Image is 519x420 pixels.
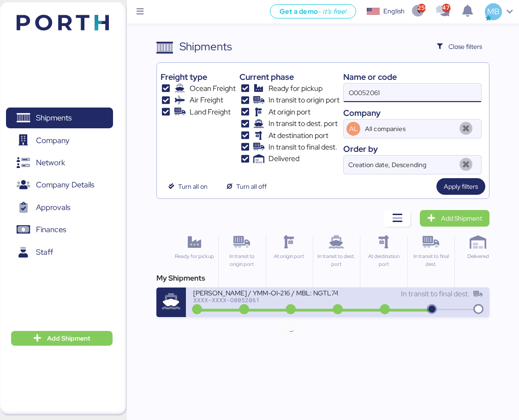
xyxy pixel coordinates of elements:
[268,118,338,129] span: In transit to dest. port
[6,242,113,263] a: Staff
[36,156,65,169] span: Network
[193,297,338,303] div: XXXX-XXXX-O0052061
[132,4,148,20] button: Menu
[268,142,337,153] span: In transit to final dest.
[156,273,490,284] div: My Shipments
[239,71,340,83] div: Current phase
[268,153,299,164] span: Delivered
[268,130,328,141] span: At destination port
[36,111,72,125] span: Shipments
[190,107,231,118] span: Land Freight
[487,6,500,18] span: MB
[190,83,236,94] span: Ocean Freight
[6,197,113,218] a: Approvals
[268,83,322,94] span: Ready for pickup
[317,252,356,268] div: In transit to dest. port
[270,252,309,260] div: At origin port
[179,38,232,55] div: Shipments
[190,95,223,106] span: Air Freight
[222,252,262,268] div: In transit to origin port
[6,174,113,196] a: Company Details
[6,152,113,174] a: Network
[161,178,215,195] button: Turn all on
[343,71,482,83] div: Name or code
[401,289,470,299] span: In transit to final dest.
[36,246,53,259] span: Staff
[47,333,90,344] span: Add Shipment
[412,252,451,268] div: In transit to final dest.
[364,252,403,268] div: At destination port
[36,178,94,192] span: Company Details
[444,181,478,192] span: Apply filters
[175,252,215,260] div: Ready for pickup
[11,331,113,346] button: Add Shipment
[448,41,482,52] span: Close filters
[343,107,482,119] div: Company
[436,178,485,195] button: Apply filters
[219,178,274,195] button: Turn all off
[236,181,267,192] span: Turn all off
[430,38,490,55] button: Close filters
[161,71,236,83] div: Freight type
[343,143,482,155] div: Order by
[383,6,405,16] div: English
[193,288,338,296] div: [PERSON_NAME] / YMM-OI-216 / MBL: NGTL7469018 / HBL: YTJTGI100028 / LCL
[349,124,358,134] span: AL
[420,210,489,227] a: Add Shipment
[363,120,455,138] input: AL
[459,252,498,260] div: Delivered
[6,219,113,240] a: Finances
[36,134,70,147] span: Company
[268,107,310,118] span: At origin port
[36,201,70,214] span: Approvals
[178,181,208,192] span: Turn all on
[6,108,113,129] a: Shipments
[268,95,340,106] span: In transit to origin port
[6,130,113,151] a: Company
[441,213,482,224] span: Add Shipment
[36,223,66,236] span: Finances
